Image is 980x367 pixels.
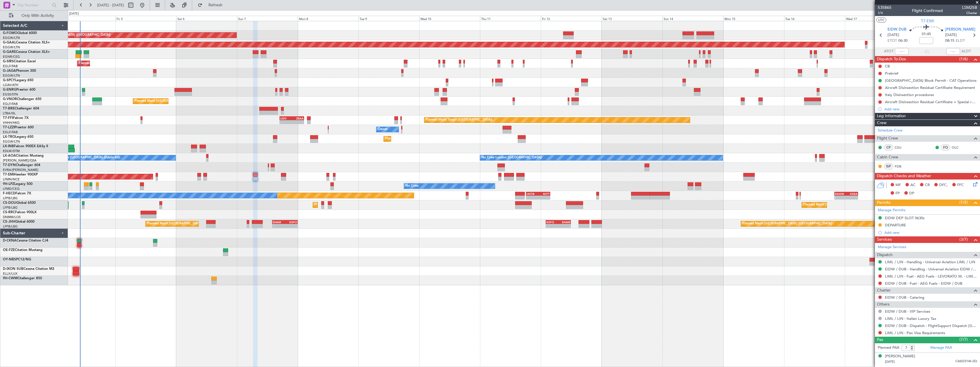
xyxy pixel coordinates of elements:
div: ISP [884,163,893,169]
span: (1/6) [959,56,968,62]
span: G-GAAL [3,41,16,44]
span: G-GARE [3,50,16,54]
span: Only With Activity [15,14,60,18]
div: Planned Maint [GEOGRAPHIC_DATA] ([GEOGRAPHIC_DATA]) [803,201,893,209]
div: EHAM [558,220,570,224]
span: (3/7) [959,236,968,242]
span: T7-EMI [3,173,14,176]
a: OE-FZECitation Mustang [3,248,43,252]
span: [DATE] [945,32,957,38]
a: VHHH/HKG [3,121,20,125]
button: UTC [876,17,886,23]
span: FFC [957,182,964,188]
div: CB [885,64,890,69]
a: FDB [895,164,907,169]
a: T7-DYNChallenger 604 [3,163,40,167]
span: D-CKNA [3,239,17,242]
div: CP [884,144,893,151]
span: G-ENRG [3,88,16,91]
span: 9H-CWM [3,277,17,280]
a: Manage PAX [930,345,952,351]
span: DP [909,191,914,196]
div: Planned Maint [GEOGRAPHIC_DATA] ([GEOGRAPHIC_DATA]) [79,59,169,68]
span: CS-RRC [3,211,15,214]
div: DEPARTURE [885,223,906,228]
div: Italy Disinsection procedures [885,92,934,97]
span: Dispatch To-Dos [877,56,906,63]
div: - [292,120,304,124]
div: [PERSON_NAME] [885,354,915,359]
a: LFPB/LBG [3,224,18,229]
div: [GEOGRAPHIC_DATA] Block Permit - CAT Operations [885,78,977,83]
div: Thu 4 [55,16,115,21]
span: (7/7) [959,336,968,342]
a: EGNR/CEG [3,55,20,59]
div: Flight Confirmed [912,8,943,14]
a: Schedule Crew [878,128,903,133]
a: CS-RRCFalcon 900LX [3,211,37,214]
a: T7-EMIHawker 900XP [3,173,38,176]
span: F-HECD [3,192,15,195]
span: G-SIRS [3,60,14,63]
div: Add new [884,107,977,111]
div: - [285,224,297,228]
span: ELDT [956,38,965,44]
a: T7-BREChallenger 604 [3,107,39,110]
span: LX-INB [3,145,14,148]
a: LFMN/NCE [3,177,20,181]
div: Add new [884,230,977,235]
a: LIML / LIN - Fuel - AEG Fuels - LEVORATO M. - LIML / LIN [885,274,977,279]
span: Others [877,301,889,308]
a: CS-DOUGlobal 6500 [3,201,36,205]
div: Sun 14 [662,16,723,21]
span: T7-BRE [3,107,15,110]
span: Crew [877,120,887,126]
div: Mon 8 [298,16,359,21]
span: Dispatch [877,252,893,258]
span: 01:45 [922,31,931,37]
div: Thu 11 [480,16,541,21]
div: No Crew [GEOGRAPHIC_DATA] (Dublin Intl) [56,153,120,162]
div: FO [941,144,950,151]
button: Refresh [195,1,229,10]
span: Services [877,236,892,243]
span: (1/2) [959,199,968,205]
a: LIML / LIN - Italian Luxury Tax [885,316,936,321]
div: Mon 15 [723,16,784,21]
div: Wed 10 [419,16,480,21]
span: 06:30 [898,38,907,44]
span: T7-FFI [3,116,13,120]
span: [PERSON_NAME] [945,27,975,33]
a: LFPB/LBG [3,206,18,210]
a: EIDW / DUB - Dispatch - FlightSupport Dispatch [GEOGRAPHIC_DATA] [885,323,977,328]
span: 535865 [878,5,891,11]
a: LX-INBFalcon 900EX EASy II [3,145,48,148]
div: Aircraft Disinsection Residual Certificate Requirement [885,85,975,90]
div: Planned Maint [GEOGRAPHIC_DATA] ([GEOGRAPHIC_DATA]) [742,220,832,228]
div: - [538,196,550,199]
div: [DATE] [69,11,79,16]
span: OE-FZE [3,248,15,252]
span: Refresh [204,3,228,7]
div: - [527,196,538,199]
span: MF [895,182,901,188]
div: KSEA [846,192,857,196]
div: Sat 6 [176,16,237,21]
span: G-JAGA [3,69,16,73]
div: - [280,120,292,124]
div: - [846,196,857,199]
a: EGGW/LTN [3,139,20,144]
div: Planned Maint Tianjin ([GEOGRAPHIC_DATA]) [426,116,492,124]
a: LIML / LIN - Handling - Universal Aviation LIML / LIN [885,260,975,264]
button: Only With Activity [6,11,62,20]
a: 9H-CWMChallenger 850 [3,277,42,280]
div: Tue 16 [784,16,845,21]
a: EDLW/DTM [3,149,20,153]
div: Prebrief [885,71,898,76]
a: OY-NBSPC12/NG [3,258,31,261]
a: LX-TROLegacy 650 [3,135,33,139]
span: LX-AOA [3,154,16,157]
span: Pax [877,337,883,343]
div: EHAM [273,220,285,224]
span: T7-LZZI [3,126,15,129]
